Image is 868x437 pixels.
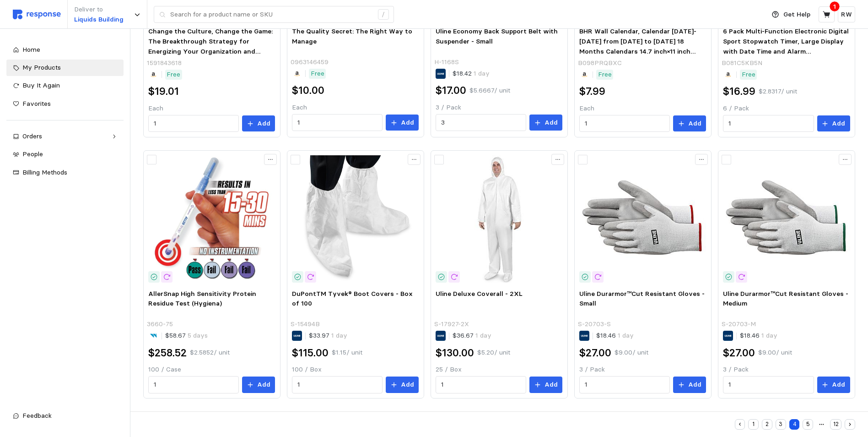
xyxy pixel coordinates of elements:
[762,419,772,430] button: 2
[579,27,696,75] span: BHR Wall Calendar, Calendar [DATE]-[DATE] from [DATE] to [DATE] 18 Months Calendars 14.7 inch×11 ...
[329,331,347,339] span: 1 day
[6,77,124,94] a: Buy It Again
[832,380,845,390] p: Add
[165,331,208,341] p: $58.67
[441,115,521,131] input: Qty
[776,419,786,430] button: 3
[401,380,414,390] p: Add
[579,155,706,282] img: S-20703-S
[242,115,275,132] button: Add
[723,104,850,114] p: 6 / Pack
[803,419,813,430] button: 5
[147,58,182,68] p: 1591843618
[401,118,414,128] p: Add
[6,164,124,181] a: Billing Methods
[148,346,187,360] h2: $258.52
[434,319,469,329] p: S-17927-2X
[154,377,234,393] input: Qty
[436,27,558,45] span: Uline Economy Back Support Belt with Suspender - Small
[297,115,377,131] input: Qty
[585,377,665,393] input: Qty
[436,346,474,360] h2: $130.00
[722,319,756,329] p: S-20703-M
[74,15,124,25] p: Liquids Building
[748,419,759,430] button: 1
[434,57,459,67] p: H-1168S
[723,365,850,375] p: 3 / Pack
[453,69,490,79] p: $18.42
[22,99,51,108] span: Favorites
[13,10,61,19] img: svg%3e
[596,331,634,341] p: $18.46
[529,115,562,131] button: Add
[22,168,67,176] span: Billing Methods
[22,150,43,158] span: People
[578,58,622,68] p: B098PRQBXC
[474,331,491,339] span: 1 day
[6,128,124,145] a: Orders
[723,27,849,75] span: 6 Pack Multi-Function Electronic Digital Sport Stopwatch Timer, Large Display with Date Time and ...
[436,103,562,113] p: 3 / Pack
[186,331,208,339] span: 5 days
[154,115,234,132] input: Qty
[722,58,762,68] p: B081C5KB5N
[472,69,490,77] span: 1 day
[740,331,777,341] p: $18.46
[578,319,611,329] p: S-20703-S
[723,84,755,98] h2: $16.99
[22,45,40,54] span: Home
[292,290,413,308] span: DuPontTM Tyvek® Boot Covers - Box of 100
[615,348,648,358] p: $9.00 / unit
[297,377,377,393] input: Qty
[817,115,850,132] button: Add
[579,365,706,375] p: 3 / Pack
[436,83,466,98] h2: $17.00
[309,331,347,341] p: $33.97
[6,60,124,76] a: My Products
[6,42,124,58] a: Home
[74,5,124,15] p: Deliver to
[441,377,521,393] input: Qty
[529,377,562,393] button: Add
[292,83,324,98] h2: $10.00
[148,104,275,114] p: Each
[598,70,612,80] p: Free
[292,346,329,360] h2: $115.00
[436,365,562,375] p: 25 / Box
[579,104,706,114] p: Each
[22,411,52,420] span: Feedback
[148,290,256,308] span: AllerSnap High Sensitivity Protein Residue Test (Hygiena)
[386,115,419,131] button: Add
[292,155,419,282] img: S-15494B
[386,377,419,393] button: Add
[6,96,124,112] a: Favorites
[148,365,275,375] p: 100 / Case
[257,119,270,129] p: Add
[783,10,810,20] p: Get Help
[292,365,419,375] p: 100 / Box
[579,346,611,360] h2: $27.00
[292,103,419,113] p: Each
[378,9,389,20] div: /
[545,118,558,128] p: Add
[817,377,850,393] button: Add
[6,146,124,163] a: People
[22,81,60,89] span: Buy It Again
[841,10,852,20] p: RW
[545,380,558,390] p: Add
[332,348,362,358] p: $1.15 / unit
[673,115,706,132] button: Add
[579,84,605,98] h2: $7.99
[579,290,705,308] span: Uline Durarmor™Cut Resistant Gloves - Small
[257,380,270,390] p: Add
[838,6,855,22] button: RW
[673,377,706,393] button: Add
[6,408,124,424] button: Feedback
[291,319,320,329] p: S-15494B
[688,380,701,390] p: Add
[291,57,329,67] p: 0963146459
[311,69,324,79] p: Free
[616,331,634,339] span: 1 day
[789,419,800,430] button: 4
[758,348,792,358] p: $9.00 / unit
